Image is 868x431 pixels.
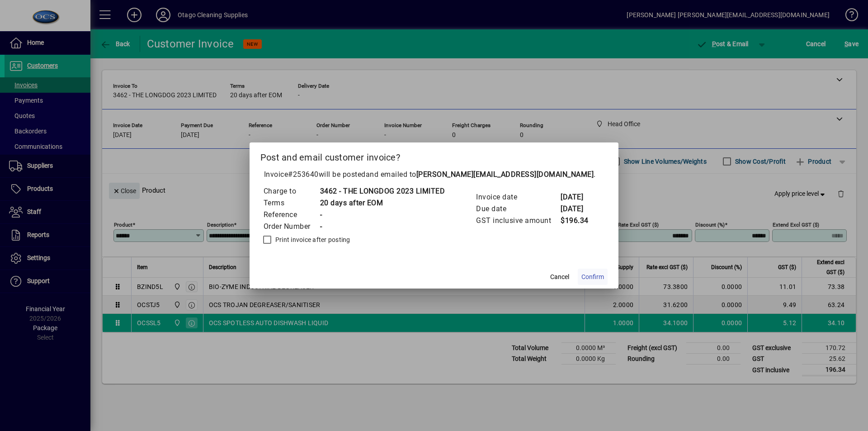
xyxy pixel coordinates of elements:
span: and emailed to [366,170,594,179]
td: [DATE] [560,203,596,215]
b: [PERSON_NAME][EMAIL_ADDRESS][DOMAIN_NAME] [416,170,594,179]
td: Order Number [263,221,320,232]
td: $196.34 [560,215,596,227]
td: GST inclusive amount [476,215,560,227]
h2: Post and email customer invoice? [250,142,619,169]
td: - [320,221,445,232]
button: Cancel [545,269,574,285]
p: Invoice will be posted . [260,169,608,180]
td: Charge to [263,185,320,197]
span: Confirm [581,272,604,282]
td: Invoice date [476,191,560,203]
td: Due date [476,203,560,215]
td: Terms [263,197,320,209]
button: Confirm [578,269,608,285]
span: #253640 [288,170,319,179]
td: - [320,209,445,221]
label: Print invoice after posting [274,235,350,244]
td: 20 days after EOM [320,197,445,209]
td: [DATE] [560,191,596,203]
td: Reference [263,209,320,221]
td: 3462 - THE LONGDOG 2023 LIMITED [320,185,445,197]
span: Cancel [550,272,569,282]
